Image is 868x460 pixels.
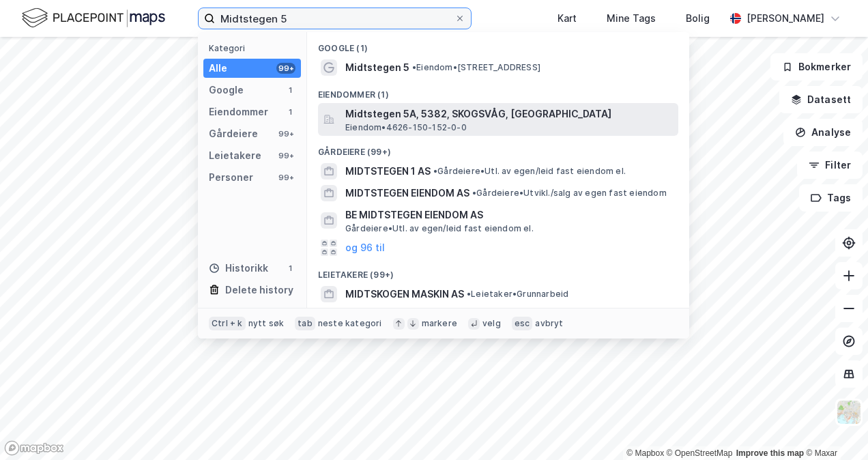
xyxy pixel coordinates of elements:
[318,318,382,329] div: neste kategori
[797,152,863,179] button: Filter
[209,82,244,98] div: Google
[209,169,253,186] div: Personer
[422,318,457,329] div: markere
[209,317,246,330] div: Ctrl + k
[307,259,689,283] div: Leietakere (99+)
[512,317,533,330] div: esc
[209,126,258,142] div: Gårdeiere
[248,318,285,329] div: nytt søk
[345,207,673,223] span: BE MIDTSTEGEN EIENDOM AS
[482,318,501,329] div: velg
[307,32,689,57] div: Google (1)
[209,43,301,53] div: Kategori
[345,240,385,256] button: og 96 til
[607,10,656,27] div: Mine Tags
[225,282,293,298] div: Delete history
[276,63,295,74] div: 99+
[295,317,315,330] div: tab
[736,448,804,458] a: Improve this map
[345,185,469,201] span: MIDTSTEGEN EIENDOM AS
[276,150,295,161] div: 99+
[626,448,664,458] a: Mapbox
[345,223,534,234] span: Gårdeiere • Utl. av egen/leid fast eiendom el.
[209,60,227,76] div: Alle
[467,289,471,299] span: •
[22,6,165,30] img: logo.f888ab2527a4732fd821a326f86c7f29.svg
[779,86,863,113] button: Datasett
[209,260,268,276] div: Historikk
[433,166,626,177] span: Gårdeiere • Utl. av egen/leid fast eiendom el.
[412,62,416,72] span: •
[215,8,454,29] input: Søk på adresse, matrikkel, gårdeiere, leietakere eller personer
[558,10,577,27] div: Kart
[345,286,464,302] span: MIDTSKOGEN MASKIN AS
[209,147,261,164] div: Leietakere
[345,106,673,122] span: Midtstegen 5A, 5382, SKOGSVÅG, [GEOGRAPHIC_DATA]
[285,106,295,117] div: 1
[276,128,295,139] div: 99+
[467,289,568,300] span: Leietaker • Grunnarbeid
[686,10,710,27] div: Bolig
[433,166,437,176] span: •
[800,394,868,460] div: Kontrollprogram for chat
[472,188,667,199] span: Gårdeiere • Utvikl./salg av egen fast eiendom
[285,263,295,274] div: 1
[307,136,689,160] div: Gårdeiere (99+)
[307,78,689,103] div: Eiendommer (1)
[345,59,409,76] span: Midtstegen 5
[345,163,431,179] span: MIDTSTEGEN 1 AS
[799,184,863,212] button: Tags
[285,85,295,96] div: 1
[472,188,476,198] span: •
[4,440,64,456] a: Mapbox homepage
[667,448,733,458] a: OpenStreetMap
[535,318,563,329] div: avbryt
[209,104,268,120] div: Eiendommer
[783,119,863,146] button: Analyse
[345,122,467,133] span: Eiendom • 4626-150-152-0-0
[276,172,295,183] div: 99+
[747,10,824,27] div: [PERSON_NAME]
[412,62,540,73] span: Eiendom • [STREET_ADDRESS]
[770,53,863,81] button: Bokmerker
[800,394,868,460] iframe: Chat Widget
